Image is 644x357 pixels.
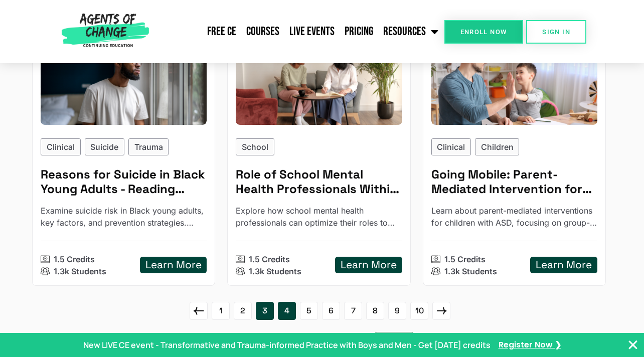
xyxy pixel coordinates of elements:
[284,19,340,44] a: Live Events
[542,29,570,35] span: SIGN IN
[236,167,402,197] h5: Role of School Mental Health Professionals Within School Mental Health Systems - Reading Based
[460,29,507,35] span: Enroll Now
[431,33,597,125] img: Going Mobile: Parent-Mediated Intervention for Toddlers With ASD (1.5 General CE Credit) - Readin...
[241,19,284,44] a: Courses
[444,253,486,265] p: 1.5 Credits
[47,141,75,153] p: Clinical
[423,25,606,286] a: Going Mobile: Parent-Mediated Intervention for Toddlers With ASD (1.5 General CE Credit) - Readin...
[341,259,397,271] h5: Learn More
[431,205,597,229] p: Learn about parent-mediated interventions for children with ASD, focusing on group-based and virt...
[437,141,465,153] p: Clinical
[236,33,402,125] img: Role of School Mental Health Professionals Within School Mental Health Systems (1.5 General CE Cr...
[32,25,215,286] a: Reasons for Suicide in Black Young Adults (1.5 General CE Credit) - Reading BasedClinicalSuicideT...
[134,141,163,153] p: Trauma
[54,265,106,277] p: 1.3k Students
[41,205,207,229] p: Examine suicide risk in Black young adults, key factors, and prevention strategies. Research mate...
[499,339,561,350] a: Register Now ❯
[366,302,384,320] a: 8
[212,302,230,320] a: 1
[249,253,290,265] p: 1.5 Credits
[41,167,207,197] h5: Reasons for Suicide in Black Young Adults - Reading Based
[145,259,202,271] h5: Learn More
[340,19,378,44] a: Pricing
[444,20,523,44] a: Enroll Now
[83,339,491,351] p: New LIVE CE event - Transformative and Trauma-informed Practice with Boys and Men - Get [DATE] cr...
[54,253,95,265] p: 1.5 Credits
[481,141,514,153] p: Children
[41,33,207,125] img: Reasons for Suicide in Black Young Adults (1.5 General CE Credit) - Reading Based
[410,302,428,320] a: 10
[431,167,597,197] h5: Going Mobile: Parent-Mediated Intervention for Toddlers With ASD - Reading Based
[444,265,497,277] p: 1.3k Students
[526,20,586,44] a: SIGN IN
[344,302,362,320] a: 7
[153,19,444,44] nav: Menu
[236,205,402,229] p: Explore how school mental health professionals can optimize their roles to support student well-b...
[300,302,318,320] a: 5
[202,19,241,44] a: Free CE
[627,339,639,351] button: Close Banner
[249,265,301,277] p: 1.3k Students
[227,25,410,286] a: Role of School Mental Health Professionals Within School Mental Health Systems (1.5 General CE Cr...
[256,302,274,320] a: 3
[242,141,268,153] p: School
[322,302,340,320] a: 6
[388,302,406,320] a: 9
[536,259,592,271] h5: Learn More
[374,332,414,351] button: 15
[234,302,252,320] a: 2
[378,19,443,44] a: Resources
[90,141,118,153] p: Suicide
[278,302,296,320] a: 4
